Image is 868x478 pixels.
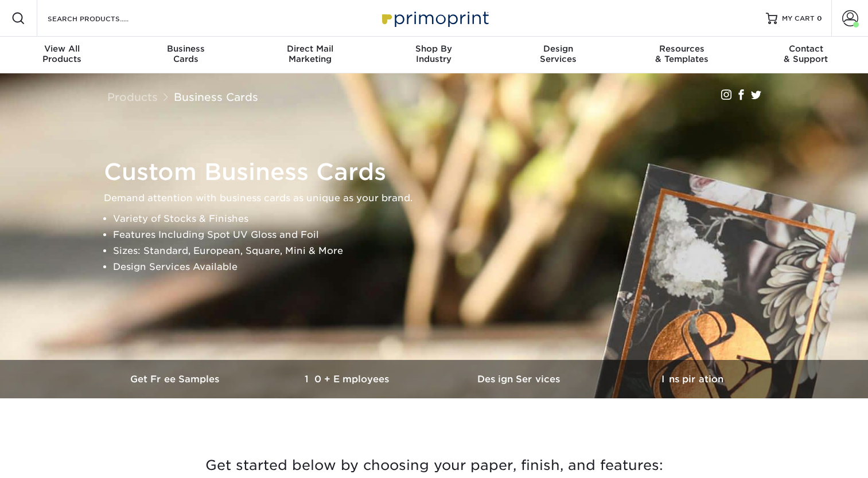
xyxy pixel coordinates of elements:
[262,374,434,385] h3: 10+ Employees
[620,44,744,54] span: Resources
[90,374,262,385] h3: Get Free Samples
[46,11,158,25] input: SEARCH PRODUCTS.....
[744,37,868,73] a: Contact& Support
[113,259,775,275] li: Design Services Available
[744,44,868,64] div: & Support
[620,37,744,73] a: Resources& Templates
[372,44,496,54] span: Shop By
[606,360,779,398] a: Inspiration
[496,44,620,64] div: Services
[124,37,248,73] a: BusinessCards
[782,14,815,23] span: MY CART
[606,374,779,385] h3: Inspiration
[744,44,868,54] span: Contact
[248,44,372,64] div: Marketing
[113,227,775,243] li: Features Including Spot UV Gloss and Foil
[113,243,775,259] li: Sizes: Standard, European, Square, Mini & More
[372,44,496,64] div: Industry
[174,91,258,103] a: Business Cards
[248,44,372,54] span: Direct Mail
[248,37,372,73] a: Direct MailMarketing
[113,211,775,227] li: Variety of Stocks & Finishes
[124,44,248,54] span: Business
[107,91,158,103] a: Products
[496,44,620,54] span: Design
[434,360,606,398] a: Design Services
[620,44,744,64] div: & Templates
[124,44,248,64] div: Cards
[377,6,492,30] img: Primoprint
[90,360,262,398] a: Get Free Samples
[434,374,606,385] h3: Design Services
[496,37,620,73] a: DesignServices
[104,190,775,206] p: Demand attention with business cards as unique as your brand.
[372,37,496,73] a: Shop ByIndustry
[262,360,434,398] a: 10+ Employees
[104,158,775,186] h1: Custom Business Cards
[817,14,822,22] span: 0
